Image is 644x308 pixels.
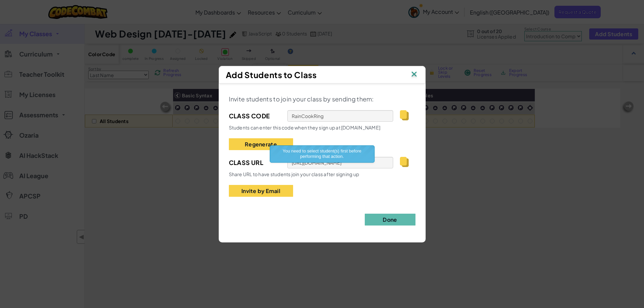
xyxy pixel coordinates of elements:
[283,148,361,159] span: You need to select student(s) first before performing that action.
[229,158,281,168] span: Class Url
[410,70,419,80] img: IconClose.svg
[229,185,293,197] button: Invite by Email
[400,157,408,167] img: IconCopy.svg
[229,111,281,121] span: Class Code
[226,70,317,80] span: Add Students to Class
[400,110,408,120] img: IconCopy.svg
[365,214,415,226] button: Done
[229,138,293,150] button: Regenerate
[229,124,381,131] span: Students can enter this code when they sign up at [DOMAIN_NAME]
[229,171,359,177] span: Share URL to have students join your class after signing up
[229,95,374,103] span: Invite students to join your class by sending them:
